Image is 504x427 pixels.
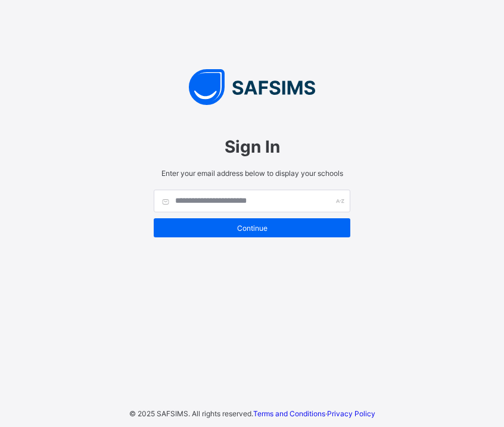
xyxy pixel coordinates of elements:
[142,69,362,105] img: SAFSIMS Logo
[154,137,350,157] span: Sign In
[154,169,350,178] span: Enter your email address below to display your schools
[253,409,375,418] span: ·
[253,409,325,418] a: Terms and Conditions
[163,224,341,233] span: Continue
[327,409,375,418] a: Privacy Policy
[129,409,253,418] span: © 2025 SAFSIMS. All rights reserved.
